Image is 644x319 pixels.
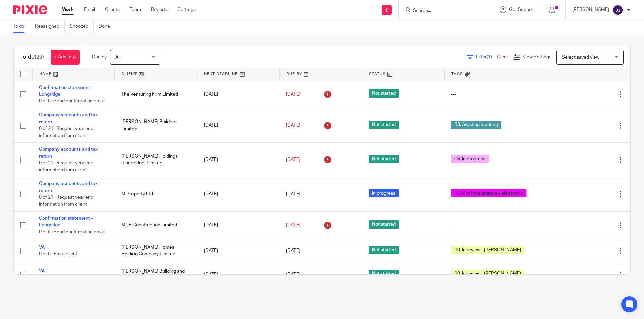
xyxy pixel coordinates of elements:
a: Clear [497,55,508,59]
span: 10. In review - [PERSON_NAME] [451,246,524,254]
span: Not started [369,270,399,278]
div: --- [451,222,541,228]
a: Confirmation statement - Longridge [39,85,93,97]
span: Get Support [509,7,535,12]
a: Reports [151,6,168,13]
td: [DATE] [197,263,280,287]
span: 0 of 21 · Request year end information from client [39,195,93,207]
span: 0 of 21 · Request year end information from client [39,161,93,172]
td: [DATE] [197,212,280,239]
span: Not started [369,246,399,254]
span: (1) [487,55,492,59]
span: Not started [369,89,399,98]
span: Not started [369,220,399,229]
span: 17. Out for signature - electronic [451,189,526,197]
span: 03. In progress [451,155,489,163]
div: --- [451,91,541,98]
span: [DATE] [286,157,300,162]
td: MDE Construction Limited [115,212,197,239]
span: 0 of 5 · Send confirmation email [39,99,105,103]
a: Reassigned [35,20,65,33]
span: In progress [369,189,399,197]
td: [DATE] [197,177,280,212]
span: Not started [369,155,399,163]
span: [DATE] [286,123,300,128]
a: Company accounts and tax return [39,181,98,193]
td: [PERSON_NAME] Homes Holding Company Limited [115,239,197,263]
a: + Add task [51,50,80,65]
img: Pixie [13,5,47,14]
td: [DATE] [197,81,280,108]
p: Due by [92,54,107,60]
img: svg%3E [612,5,623,15]
a: Settings [178,6,196,13]
a: Company accounts and tax return [39,113,98,124]
span: 0 of 21 · Request year end information from client [39,127,93,138]
span: Filter [476,55,497,59]
a: Company accounts and tax return [39,147,98,158]
a: Confirmation statement - Longridge [39,216,93,227]
span: All [115,55,120,60]
a: Snoozed [70,20,94,33]
span: [DATE] [286,223,300,227]
h1: To do [20,54,44,61]
td: [PERSON_NAME] Holdings (Longridge) Limited [115,143,197,177]
td: [PERSON_NAME] Builders Limited [115,108,197,143]
td: The Venturing Firm Limited [115,81,197,108]
p: [PERSON_NAME] [572,6,609,13]
span: [DATE] [286,92,300,97]
span: Not started [369,121,399,129]
a: Done [99,20,115,33]
input: Search [412,8,473,14]
span: [DATE] [286,272,300,277]
span: Select saved view [562,55,599,60]
td: [DATE] [197,239,280,263]
a: Clients [105,6,120,13]
a: Work [62,6,74,13]
td: [DATE] [197,143,280,177]
span: [DATE] [286,248,300,253]
span: [DATE] [286,192,300,196]
span: 13. Awaiting meeting [451,121,501,129]
span: 0 of 5 · Send confirmation email [39,230,105,234]
span: View Settings [523,55,551,59]
a: Team [130,6,141,13]
a: Email [84,6,95,13]
span: (29) [35,54,44,60]
span: 0 of 6 · Email client [39,252,77,257]
td: M Property Ltd. [115,177,197,212]
td: [PERSON_NAME] Building and Plastering Limited [115,263,197,287]
td: [DATE] [197,108,280,143]
a: VAT [39,269,47,273]
a: VAT [39,245,47,250]
a: To do [13,20,30,33]
span: 10. In review - [PERSON_NAME] [451,270,524,278]
span: Tags [451,72,463,76]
